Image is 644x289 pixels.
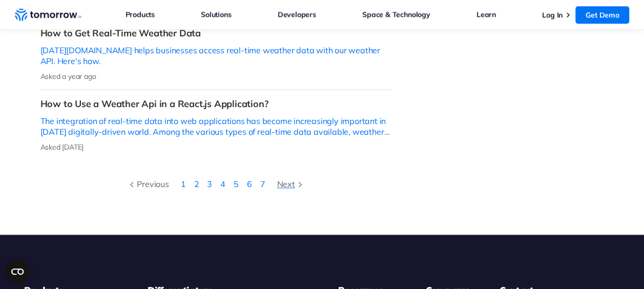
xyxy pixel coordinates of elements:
[575,6,629,24] a: Get Demo
[247,179,252,189] a: 6
[260,179,265,189] a: 7
[126,8,155,21] a: Products
[40,27,392,39] h3: How to Get Real-Time Weather Data
[234,179,239,189] a: 5
[207,179,212,189] a: 3
[278,8,316,21] a: Developers
[40,19,392,90] a: How to Get Real-Time Weather Data[DATE][DOMAIN_NAME] helps businesses access real-time weather da...
[40,116,392,137] p: The integration of real-time data into web applications has become increasingly important in [DAT...
[127,177,169,191] div: Previous
[40,98,392,110] h3: How to Use a Weather Api in a React.js Application?
[201,8,231,21] a: Solutions
[476,8,496,21] a: Learn
[181,179,186,189] a: 1
[40,72,392,81] p: Asked a year ago
[277,177,305,191] div: Next
[269,177,313,191] a: Next
[15,7,81,23] a: Home link
[40,90,392,160] a: How to Use a Weather Api in a React.js Application?The integration of real-time data into web app...
[362,8,430,21] a: Space & Technology
[40,142,392,152] p: Asked [DATE]
[40,45,392,67] p: [DATE][DOMAIN_NAME] helps businesses access real-time weather data with our weather API. Here's how.
[119,177,176,191] a: Previous
[220,179,225,189] a: 4
[542,10,563,19] a: Log In
[5,259,30,284] button: Open CMP widget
